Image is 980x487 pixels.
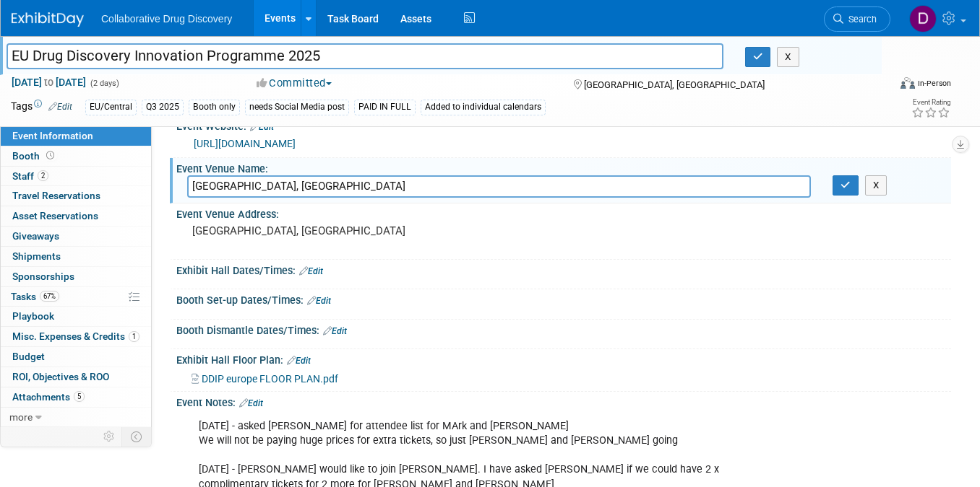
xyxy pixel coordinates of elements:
span: Sponsorships [12,271,74,282]
span: 2 [38,170,48,181]
a: Giveaways [1,227,151,246]
a: Travel Reservations [1,186,151,206]
pre: [GEOGRAPHIC_DATA], [GEOGRAPHIC_DATA] [192,224,483,237]
a: Staff2 [1,167,151,186]
a: DDIP europe FLOOR PLAN.pdf [192,373,338,385]
span: Tasks [11,291,59,302]
td: Toggle Event Tabs [122,427,152,446]
td: Tags [11,99,72,115]
span: Attachments [12,391,85,403]
td: Personalize Event Tab Strip [97,427,122,446]
a: Sponsorships [1,267,151,286]
div: EU/Central [85,100,137,115]
div: Q3 2025 [142,100,184,115]
a: Misc. Expenses & Credits1 [1,327,151,346]
div: Event Venue Address: [176,203,951,221]
span: Playbook [12,310,54,322]
span: to [42,76,56,88]
span: ROI, Objectives & ROO [12,371,109,382]
button: Committed [252,76,338,91]
a: Edit [48,102,72,112]
div: Event Rating [911,99,950,106]
span: Staff [12,170,48,182]
div: Event Venue Name: [176,158,951,176]
div: Event Format [812,75,951,97]
span: Asset Reservations [12,210,98,221]
span: Misc. Expenses & Credits [12,330,139,342]
span: Booth not reserved yet [43,150,57,161]
span: Budget [12,351,45,362]
span: 1 [129,331,139,342]
img: Format-Inperson.png [901,77,915,89]
button: X [777,47,799,67]
span: Giveaways [12,230,59,242]
div: PAID IN FULL [354,100,416,115]
img: ExhibitDay [12,12,84,27]
span: Search [843,14,877,25]
span: 67% [40,291,59,302]
div: Added to individual calendars [421,100,546,115]
a: Edit [287,356,311,366]
span: [GEOGRAPHIC_DATA], [GEOGRAPHIC_DATA] [584,79,765,90]
span: Booth [12,150,57,162]
div: Booth only [189,100,240,115]
a: Edit [239,398,263,408]
a: Asset Reservations [1,206,151,226]
div: Exhibit Hall Dates/Times: [176,260,951,278]
span: 5 [74,391,85,402]
div: Event Notes: [176,392,951,411]
a: Playbook [1,307,151,326]
div: needs Social Media post [245,100,349,115]
img: Daniel Castro [909,5,937,32]
div: Booth Set-up Dates/Times: [176,289,951,308]
a: Edit [299,266,323,276]
a: Budget [1,347,151,367]
button: X [865,175,887,196]
a: Edit [323,326,347,336]
div: Exhibit Hall Floor Plan: [176,349,951,368]
a: Booth [1,146,151,166]
span: more [9,411,33,423]
span: Travel Reservations [12,190,100,201]
a: more [1,408,151,427]
span: [DATE] [DATE] [11,76,87,89]
a: Tasks67% [1,287,151,307]
a: Event Information [1,126,151,146]
a: Shipments [1,247,151,266]
div: Booth Dismantle Dates/Times: [176,320,951,338]
a: [URL][DOMAIN_NAME] [194,138,296,149]
a: Edit [307,296,331,306]
span: Event Information [12,130,93,141]
div: In-Person [917,78,951,89]
a: Attachments5 [1,387,151,407]
a: ROI, Objectives & ROO [1,367,151,387]
span: (2 days) [89,79,119,88]
a: Search [824,6,890,32]
span: Collaborative Drug Discovery [101,13,232,25]
span: DDIP europe FLOOR PLAN.pdf [202,373,338,385]
span: Shipments [12,250,61,262]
